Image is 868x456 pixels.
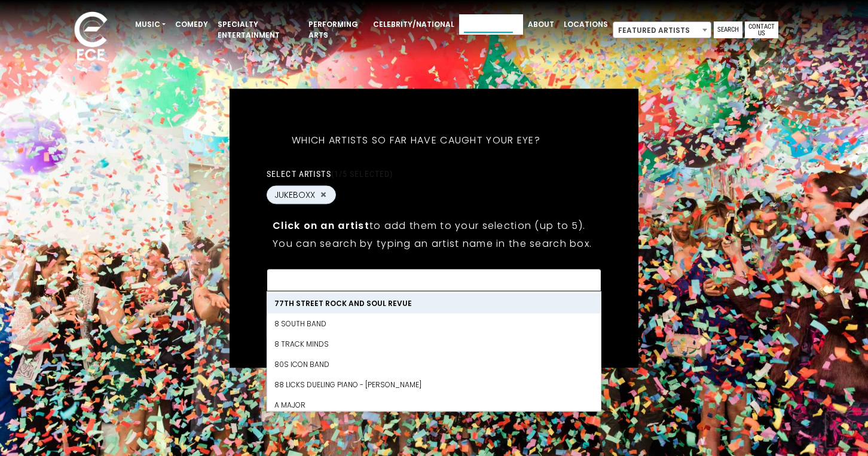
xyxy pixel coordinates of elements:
a: Search [714,22,742,38]
a: Event Types [459,14,523,35]
img: ece_new_logo_whitev2-1.png [61,8,121,66]
span: JUKEBOXX [274,188,315,201]
a: Specialty Entertainment [213,14,304,45]
li: 77th Street Rock and Soul Revue [267,293,601,313]
label: Select artists [267,168,393,179]
a: Comedy [170,14,213,35]
a: Locations [559,14,613,35]
p: to add them to your selection (up to 5). [273,218,595,232]
a: Contact Us [745,22,778,38]
li: 80s Icon Band [267,354,601,374]
li: 8 South Band [267,313,601,333]
p: You can search by typing an artist name in the search box. [273,235,595,250]
span: (1/5 selected) [331,169,393,178]
textarea: Search [274,276,594,287]
button: Remove JUKEBOXX [319,189,328,200]
h5: Which artists so far have caught your eye? [267,118,566,161]
strong: Click on an artist [273,218,369,232]
li: A Major [267,394,601,415]
a: Music [130,14,170,35]
li: 8 Track Minds [267,333,601,354]
a: Celebrity/National [368,14,459,35]
span: Featured Artists [613,22,711,39]
span: Featured Artists [613,22,711,38]
a: Performing Arts [304,14,368,45]
a: About [523,14,559,35]
li: 88 Licks Dueling Piano - [PERSON_NAME] [267,374,601,394]
button: Next [565,316,601,338]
